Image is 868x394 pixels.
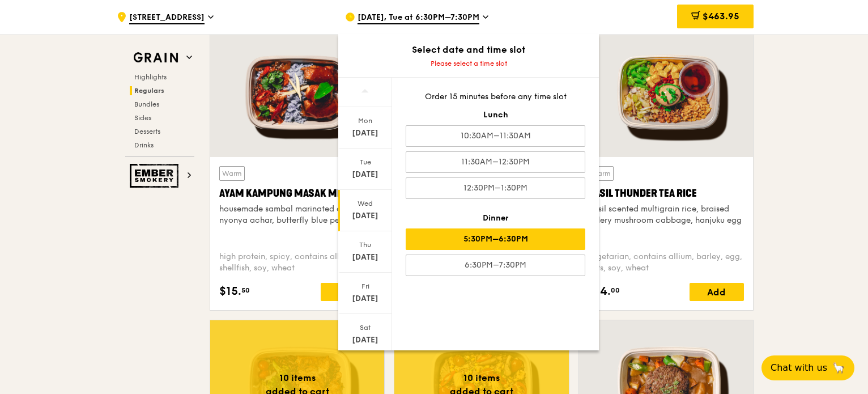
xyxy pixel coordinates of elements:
[340,282,390,291] div: Fri
[219,283,241,300] span: $15.
[588,166,614,181] div: Warm
[134,73,167,81] span: Highlights
[340,210,390,222] div: [DATE]
[129,12,205,24] span: [STREET_ADDRESS]
[340,252,390,263] div: [DATE]
[588,283,611,300] span: $14.
[338,43,599,57] div: Select date and time slot
[340,240,390,249] div: Thu
[611,286,620,295] span: 00
[340,116,390,125] div: Mon
[406,109,585,121] div: Lunch
[219,204,375,226] div: housemade sambal marinated chicken, nyonya achar, butterfly blue pea rice
[340,128,390,139] div: [DATE]
[340,169,390,180] div: [DATE]
[340,323,390,332] div: Sat
[134,141,154,149] span: Drinks
[588,204,744,226] div: basil scented multigrain rice, braised celery mushroom cabbage, hanjuku egg
[340,293,390,304] div: [DATE]
[338,59,599,68] div: Please select a time slot
[340,334,390,346] div: [DATE]
[134,100,159,108] span: Bundles
[406,228,585,250] div: 5:30PM–6:30PM
[219,185,375,201] div: Ayam Kampung Masak Merah
[406,151,585,173] div: 11:30AM–12:30PM
[588,185,744,201] div: Basil Thunder Tea Rice
[219,251,375,274] div: high protein, spicy, contains allium, shellfish, soy, wheat
[703,11,739,22] span: $463.95
[358,12,479,24] span: [DATE], Tue at 6:30PM–7:30PM
[771,361,827,375] span: Chat with us
[761,355,854,380] button: Chat with us🦙
[406,177,585,199] div: 12:30PM–1:30PM
[130,164,182,188] img: Ember Smokery web logo
[340,158,390,167] div: Tue
[134,114,151,122] span: Sides
[219,166,245,181] div: Warm
[134,128,160,135] span: Desserts
[406,125,585,147] div: 10:30AM–11:30AM
[241,286,250,295] span: 50
[134,87,164,95] span: Regulars
[130,48,182,68] img: Grain web logo
[588,251,744,274] div: vegetarian, contains allium, barley, egg, nuts, soy, wheat
[406,213,585,224] div: Dinner
[406,255,585,276] div: 6:30PM–7:30PM
[690,283,744,301] div: Add
[832,361,845,375] span: 🦙
[406,91,585,103] div: Order 15 minutes before any time slot
[340,199,390,208] div: Wed
[321,283,375,301] div: Add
